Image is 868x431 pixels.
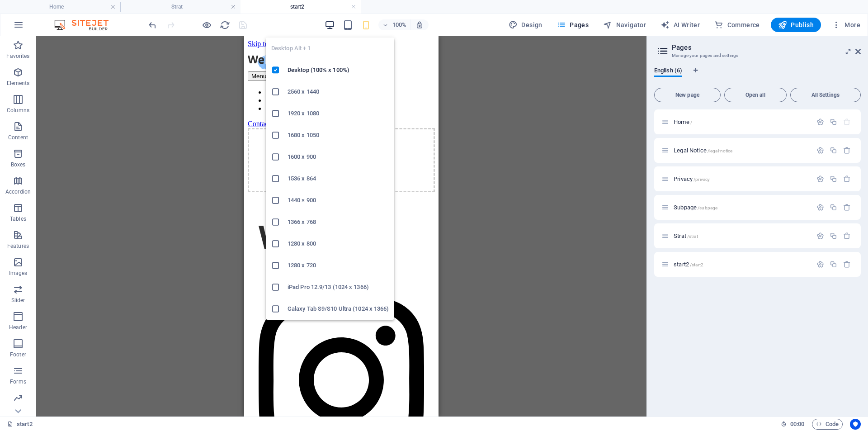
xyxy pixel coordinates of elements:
[10,378,26,385] p: Forms
[690,262,703,267] span: /start2
[724,88,787,102] button: Open all
[654,65,682,78] span: English (6)
[714,20,760,29] span: Commerce
[219,19,230,30] button: reload
[832,20,860,29] span: More
[288,65,389,76] h6: Desktop (100% x 100%)
[8,134,28,141] p: Content
[288,303,389,314] h6: Galaxy Tab S9/S10 Ultra (1024 x 1366)
[816,260,824,268] div: Settings
[778,20,814,29] span: Publish
[658,92,717,98] span: New page
[830,260,837,268] div: Duplicate
[708,148,733,153] span: /legal-notice
[771,18,821,32] button: Publish
[5,188,31,195] p: Accordion
[671,147,812,153] div: Legal Notice/legal-notice
[288,108,389,119] h6: 1920 x 1080
[11,161,26,168] p: Boxes
[671,176,812,182] div: Privacy/privacy
[790,419,804,430] span: 00 00
[672,43,861,52] h2: Pages
[698,205,717,210] span: /subpage
[147,20,158,30] i: Undo: Change pages (Ctrl+Z)
[830,118,837,126] div: Duplicate
[816,118,824,126] div: Settings
[7,242,29,250] p: Features
[830,175,837,183] div: Duplicate
[6,52,29,60] p: Favorites
[843,204,851,211] div: Remove
[11,297,25,304] p: Slider
[509,20,542,29] span: Design
[674,118,692,125] span: Click to open page
[288,195,389,206] h6: 1440 × 900
[816,204,824,211] div: Settings
[843,175,851,183] div: Remove
[828,18,864,32] button: More
[52,19,120,30] img: Editor Logo
[4,92,191,156] div: Drop content here
[816,232,824,240] div: Settings
[415,21,424,29] i: On resize automatically adjust zoom level to fit chosen device.
[812,419,843,430] button: Code
[288,282,389,293] h6: iPad Pro 12.9/13 (1024 x 1366)
[850,419,861,430] button: Usercentrics
[830,147,837,154] div: Duplicate
[674,261,703,268] span: Click to open page
[843,147,851,154] div: Remove
[672,52,843,60] h3: Manage your pages and settings
[711,18,764,32] button: Commerce
[603,20,646,29] span: Navigator
[557,20,589,29] span: Pages
[288,260,389,271] h6: 1280 x 720
[288,238,389,249] h6: 1280 x 800
[728,92,783,98] span: Open all
[5,405,30,412] p: Marketing
[657,18,703,32] button: AI Writer
[843,118,851,126] div: The startpage cannot be deleted
[10,215,26,223] p: Tables
[671,204,812,210] div: Subpage/subpage
[816,419,839,430] span: Code
[288,86,389,97] h6: 2560 x 1440
[288,173,389,184] h6: 1536 x 864
[241,2,361,12] h4: start2
[7,419,33,430] a: Click to cancel selection. Double-click to open Pages
[9,270,28,277] p: Images
[816,175,824,183] div: Settings
[781,419,805,430] h6: Session time
[7,107,29,114] p: Columns
[797,421,798,427] span: :
[830,232,837,240] div: Duplicate
[120,2,241,12] h4: Strat
[147,19,158,30] button: undo
[392,19,406,30] h6: 100%
[505,18,546,32] button: Design
[220,20,230,30] i: Reload page
[288,130,389,141] h6: 1680 x 1050
[10,351,26,358] p: Footer
[843,260,851,268] div: Remove
[816,147,824,154] div: Settings
[671,233,812,239] div: Strat/strat
[553,18,592,32] button: Pages
[674,147,732,154] span: Click to open page
[288,152,389,162] h6: 1600 x 900
[201,19,212,30] button: Click here to leave preview mode and continue editing
[7,80,30,87] p: Elements
[505,18,546,32] div: Design (Ctrl+Alt+Y)
[378,19,410,30] button: 100%
[654,88,721,102] button: New page
[843,232,851,240] div: Remove
[674,232,698,239] span: Click to open page
[794,92,857,98] span: All Settings
[654,67,861,84] div: Language Tabs
[674,204,717,211] span: Click to open page
[693,177,710,182] span: /privacy
[599,18,650,32] button: Navigator
[9,324,27,331] p: Header
[671,119,812,125] div: Home/
[660,20,700,29] span: AI Writer
[690,120,692,125] span: /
